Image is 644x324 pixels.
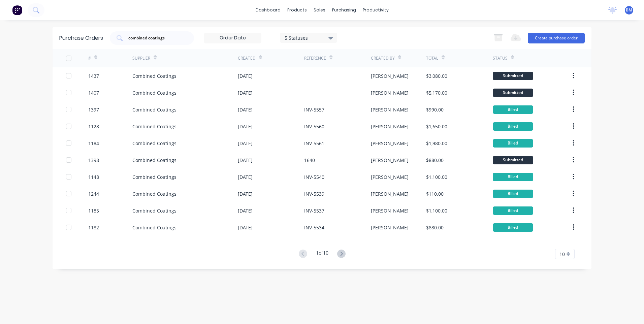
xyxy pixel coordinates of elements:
[59,34,103,42] div: Purchase Orders
[304,123,324,130] div: INV-5560
[371,72,409,79] div: [PERSON_NAME]
[132,224,176,231] div: Combined Coatings
[304,157,315,164] div: 1640
[304,140,324,147] div: INV-5561
[88,55,91,61] div: #
[132,89,176,96] div: Combined Coatings
[304,55,326,61] div: Reference
[493,139,533,148] div: Billed
[238,140,253,147] div: [DATE]
[426,224,444,231] div: $880.00
[238,173,253,181] div: [DATE]
[493,89,533,97] div: Submitted
[426,157,444,164] div: $880.00
[132,157,176,164] div: Combined Coatings
[493,206,533,215] div: Billed
[132,207,176,214] div: Combined Coatings
[132,190,176,197] div: Combined Coatings
[493,156,533,164] div: Submitted
[284,5,310,15] div: products
[359,5,392,15] div: productivity
[304,106,324,113] div: INV-5557
[493,190,533,198] div: Billed
[426,72,447,79] div: $3,080.00
[304,173,324,181] div: INV-5540
[285,34,333,41] div: 5 Statuses
[238,190,253,197] div: [DATE]
[426,55,438,61] div: Total
[371,140,409,147] div: [PERSON_NAME]
[238,89,253,96] div: [DATE]
[371,55,395,61] div: Created By
[88,190,99,197] div: 1244
[426,140,447,147] div: $1,980.00
[132,106,176,113] div: Combined Coatings
[371,89,409,96] div: [PERSON_NAME]
[426,123,447,130] div: $1,650.00
[371,173,409,181] div: [PERSON_NAME]
[238,55,256,61] div: Created
[329,5,359,15] div: purchasing
[88,140,99,147] div: 1184
[626,7,632,13] span: BM
[426,207,447,214] div: $1,100.00
[371,123,409,130] div: [PERSON_NAME]
[493,55,508,61] div: Status
[132,55,150,61] div: Supplier
[132,173,176,181] div: Combined Coatings
[88,72,99,79] div: 1437
[12,5,22,15] img: Factory
[304,224,324,231] div: INV-5534
[88,123,99,130] div: 1128
[371,106,409,113] div: [PERSON_NAME]
[426,190,444,197] div: $110.00
[310,5,329,15] div: sales
[371,224,409,231] div: [PERSON_NAME]
[88,173,99,181] div: 1148
[252,5,284,15] a: dashboard
[426,89,447,96] div: $5,170.00
[426,106,444,113] div: $990.00
[559,251,565,258] span: 10
[304,207,324,214] div: INV-5537
[493,72,533,80] div: Submitted
[88,157,99,164] div: 1398
[304,190,324,197] div: INV-5539
[128,35,184,41] input: Search purchase orders...
[371,157,409,164] div: [PERSON_NAME]
[493,173,533,181] div: Billed
[493,105,533,114] div: Billed
[238,157,253,164] div: [DATE]
[493,223,533,232] div: Billed
[371,207,409,214] div: [PERSON_NAME]
[88,207,99,214] div: 1185
[132,123,176,130] div: Combined Coatings
[88,89,99,96] div: 1407
[238,72,253,79] div: [DATE]
[316,249,328,259] div: 1 of 10
[238,224,253,231] div: [DATE]
[426,173,447,181] div: $1,100.00
[88,106,99,113] div: 1397
[238,123,253,130] div: [DATE]
[528,33,585,43] button: Create purchase order
[132,140,176,147] div: Combined Coatings
[204,33,261,43] input: Order Date
[238,106,253,113] div: [DATE]
[132,72,176,79] div: Combined Coatings
[371,190,409,197] div: [PERSON_NAME]
[493,122,533,131] div: Billed
[238,207,253,214] div: [DATE]
[88,224,99,231] div: 1182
